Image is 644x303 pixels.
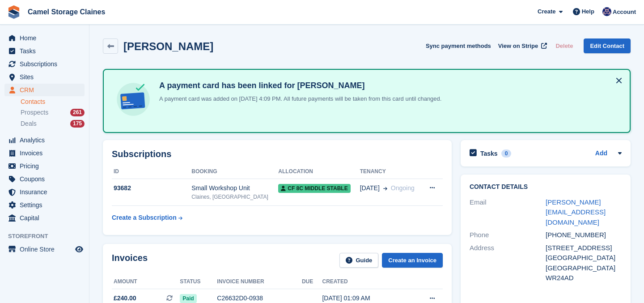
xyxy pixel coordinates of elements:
span: Pricing [20,160,73,172]
span: Coupons [20,173,73,185]
a: menu [4,173,85,185]
div: WR24AD [546,273,622,283]
div: 261 [70,109,85,116]
div: Email [470,197,546,228]
a: menu [4,71,85,83]
th: Due [302,275,322,289]
h4: A payment card has been linked for [PERSON_NAME] [156,81,441,91]
h2: Tasks [480,149,498,158]
div: Address [470,243,546,283]
a: View on Stripe [495,38,549,53]
a: Guide [339,253,379,268]
h2: Contact Details [470,184,622,191]
span: Insurance [20,186,73,198]
a: [PERSON_NAME][EMAIL_ADDRESS][DOMAIN_NAME] [546,198,606,226]
img: card-linked-ebf98d0992dc2aeb22e95c0e3c79077019eb2392cfd83c6a337811c24bc77127.svg [114,81,152,118]
span: Invoices [20,147,73,159]
div: C26632D0-0938 [217,294,302,303]
a: Prospects 261 [21,108,85,117]
a: menu [4,186,85,198]
a: menu [4,45,85,57]
img: Rod [602,7,611,16]
th: Invoice number [217,275,302,289]
th: Booking [191,165,278,179]
div: Claines, [GEOGRAPHIC_DATA] [191,193,278,201]
div: 93682 [112,184,191,193]
th: ID [112,165,191,179]
span: [DATE] [360,184,380,193]
span: Sites [20,71,73,83]
a: menu [4,212,85,224]
th: Created [322,275,409,289]
span: Paid [180,294,196,303]
div: [DATE] 01:09 AM [322,294,409,303]
a: Edit Contact [584,38,631,53]
a: menu [4,147,85,159]
span: Deals [21,119,37,128]
span: Account [613,8,636,17]
span: Capital [20,212,73,224]
span: CRM [20,84,73,96]
a: menu [4,199,85,211]
h2: Subscriptions [112,149,443,159]
span: £240.00 [114,294,136,303]
span: Subscriptions [20,58,73,70]
th: Allocation [278,165,360,179]
img: stora-icon-8386f47178a22dfd0bd8f6a31ec36ba5ce8667c1dd55bd0f319d3a0aa187defe.svg [7,5,21,19]
div: Create a Subscription [112,213,177,222]
span: View on Stripe [498,42,538,51]
span: Help [582,7,594,16]
div: [GEOGRAPHIC_DATA] [546,253,622,263]
a: Camel Storage Claines [24,4,109,19]
p: A payment card was added on [DATE] 4:09 PM. All future payments will be taken from this card unti... [156,94,441,103]
span: CF 8C Middle Stable [278,184,350,193]
a: menu [4,32,85,44]
th: Tenancy [360,165,422,179]
a: Deals 175 [21,119,85,128]
span: Ongoing [391,184,415,192]
th: Amount [112,275,180,289]
button: Delete [552,38,576,53]
button: Sync payment methods [426,38,491,53]
h2: Invoices [112,253,148,268]
a: Add [595,149,607,159]
a: menu [4,134,85,146]
span: Storefront [8,232,89,241]
span: Tasks [20,45,73,57]
span: Analytics [20,134,73,146]
th: Status [180,275,217,289]
a: menu [4,84,85,96]
a: menu [4,243,85,256]
div: [PHONE_NUMBER] [546,230,622,240]
div: [GEOGRAPHIC_DATA] [546,263,622,273]
div: 175 [70,120,85,128]
a: menu [4,58,85,70]
a: menu [4,160,85,172]
span: Create [538,7,555,16]
span: Prospects [21,108,48,117]
a: Contacts [21,98,85,106]
a: Create an Invoice [382,253,443,268]
div: Phone [470,230,546,240]
a: Create a Subscription [112,209,182,226]
span: Home [20,32,73,44]
div: [STREET_ADDRESS] [546,243,622,253]
div: 0 [501,149,512,158]
span: Settings [20,199,73,211]
a: Preview store [74,244,85,255]
div: Small Workshop Unit [191,184,278,193]
span: Online Store [20,243,73,256]
h2: [PERSON_NAME] [123,40,213,52]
